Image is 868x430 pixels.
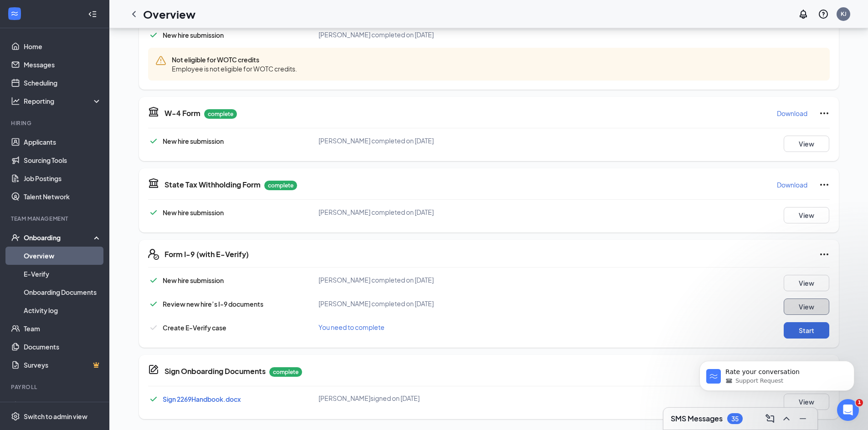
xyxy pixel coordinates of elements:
[781,413,792,424] svg: ChevronUp
[88,10,97,19] svg: Collapse
[24,133,102,151] a: Applicants
[24,187,102,206] a: Talent Network
[155,55,166,66] svg: Warning
[837,399,859,421] iframe: Intercom live chat
[318,276,434,284] span: [PERSON_NAME] completed on [DATE]
[11,119,100,127] div: Hiring
[148,322,159,333] svg: Checkmark
[21,66,35,80] img: Profile image for Fin
[24,397,102,415] a: PayrollCrown
[40,65,114,72] span: Rate your conversation
[779,411,794,426] button: ChevronUp
[172,64,297,73] span: Employee is not eligible for WOTC credits.
[819,249,830,260] svg: Ellipses
[128,9,139,20] svg: ChevronLeft
[164,249,249,259] h5: Form I-9 (with E-Verify)
[777,109,807,118] p: Download
[163,137,224,145] span: New hire submission
[14,57,169,87] div: message notification from Fin, 6h ago. Rate your conversation
[163,395,241,403] a: Sign 2269Handbook.docx
[163,300,263,308] span: Review new hire’s I-9 documents
[269,367,302,377] p: complete
[24,412,87,421] div: Switch to admin view
[24,356,102,374] a: SurveysCrown
[318,137,434,145] span: [PERSON_NAME] completed on [DATE]
[11,383,100,391] div: Payroll
[164,180,261,190] h5: State Tax Withholding Form
[163,208,224,217] span: New hire submission
[148,249,159,260] svg: FormI9EVerifyIcon
[163,276,224,284] span: New hire submission
[172,55,297,64] span: Not eligible for WOTC credits
[686,304,868,405] iframe: Intercom notifications message
[163,324,226,332] span: Create E-Verify case
[148,48,830,81] div: Not eligible for WOTC credits
[24,56,102,74] a: Messages
[163,31,224,39] span: New hire submission
[148,298,159,309] svg: Checkmark
[11,233,20,242] svg: UserCheck
[148,30,159,40] svg: Checkmark
[24,338,102,356] a: Documents
[818,9,829,20] svg: QuestionInfo
[777,180,807,189] p: Download
[148,364,159,375] svg: CompanyDocumentIcon
[50,73,98,81] span: Support Request
[24,247,102,265] a: Overview
[148,275,159,286] svg: Checkmark
[24,265,102,283] a: E-Verify
[671,414,723,424] h3: SMS Messages
[148,207,159,218] svg: Checkmark
[819,179,830,190] svg: Ellipses
[318,299,434,308] span: [PERSON_NAME] completed on [DATE]
[24,151,102,169] a: Sourcing Tools
[776,106,808,121] button: Download
[797,413,808,424] svg: Minimize
[856,399,863,406] span: 1
[798,9,809,20] svg: Notifications
[164,108,200,118] h5: W-4 Form
[11,215,100,223] div: Team Management
[164,366,266,376] h5: Sign Onboarding Documents
[318,394,546,403] div: [PERSON_NAME] signed on [DATE]
[148,394,159,405] svg: Checkmark
[24,319,102,338] a: Team
[24,169,102,187] a: Job Postings
[148,136,159,147] svg: Checkmark
[784,275,829,291] button: View
[24,233,94,242] div: Onboarding
[148,106,159,117] svg: TaxGovernmentIcon
[11,96,20,106] svg: Analysis
[143,6,195,22] h1: Overview
[11,412,20,421] svg: Settings
[763,411,777,426] button: ComposeMessage
[776,177,808,192] button: Download
[841,10,847,18] div: KJ
[24,283,102,301] a: Onboarding Documents
[24,301,102,319] a: Activity log
[731,415,739,423] div: 35
[318,208,434,216] span: [PERSON_NAME] completed on [DATE]
[148,177,159,188] svg: TaxGovernmentIcon
[24,74,102,92] a: Scheduling
[264,181,297,190] p: complete
[765,413,776,424] svg: ComposeMessage
[204,109,237,119] p: complete
[819,108,830,119] svg: Ellipses
[24,37,102,56] a: Home
[784,298,829,315] button: View
[10,9,19,18] svg: WorkstreamLogo
[784,136,829,152] button: View
[24,96,102,106] div: Reporting
[318,30,434,39] span: [PERSON_NAME] completed on [DATE]
[796,411,810,426] button: Minimize
[784,207,829,223] button: View
[318,323,385,331] span: You need to complete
